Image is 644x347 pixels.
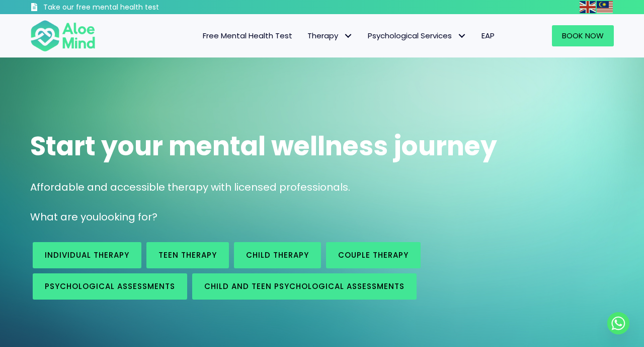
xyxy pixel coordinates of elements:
[246,250,309,260] span: Child Therapy
[597,1,614,13] a: Malay
[580,1,597,13] a: English
[338,250,409,260] span: Couple therapy
[158,250,217,260] span: Teen Therapy
[203,30,292,41] span: Free Mental Health Test
[30,180,614,195] p: Affordable and accessible therapy with licensed professionals.
[195,25,300,46] a: Free Mental Health Test
[146,242,229,268] a: Teen Therapy
[30,210,99,224] span: What are you
[562,30,604,41] span: Book Now
[454,29,469,43] span: Psychological Services: submenu
[607,312,629,334] a: Whatsapp
[474,25,502,46] a: EAP
[30,3,213,14] a: Take our free mental health test
[368,30,466,41] span: Psychological Services
[300,25,360,46] a: TherapyTherapy: submenu
[99,210,157,224] span: looking for?
[33,273,187,300] a: Psychological assessments
[597,1,613,13] img: ms
[30,19,96,52] img: Aloe mind Logo
[33,242,141,268] a: Individual therapy
[360,25,474,46] a: Psychological ServicesPsychological Services: submenu
[580,1,596,13] img: en
[341,29,355,43] span: Therapy: submenu
[30,128,497,164] span: Start your mental wellness journey
[45,281,175,292] span: Psychological assessments
[481,30,495,41] span: EAP
[45,250,129,260] span: Individual therapy
[552,25,614,46] a: Book Now
[326,242,421,268] a: Couple therapy
[43,3,213,13] h3: Take our free mental health test
[307,30,353,41] span: Therapy
[234,242,321,268] a: Child Therapy
[204,281,405,292] span: Child and Teen Psychological assessments
[109,25,502,46] nav: Menu
[192,273,417,300] a: Child and Teen Psychological assessments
